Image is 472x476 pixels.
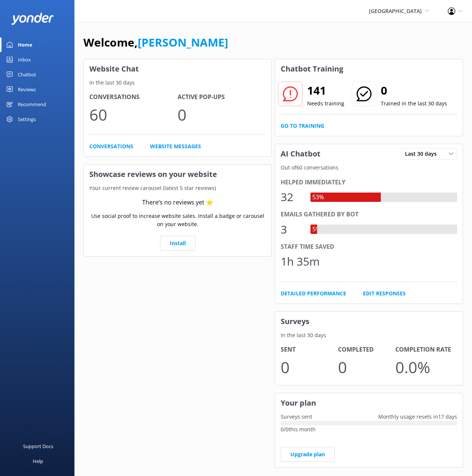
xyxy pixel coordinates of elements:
[395,345,453,355] h4: Completion Rate
[275,164,463,172] p: Out of 60 conversations
[160,236,195,251] a: Install
[33,454,43,469] div: Help
[23,439,53,454] div: Support Docs
[84,184,271,192] p: Your current review carousel (latest 5 star reviews)
[338,355,395,380] p: 0
[281,345,338,355] h4: Sent
[89,212,266,229] p: Use social proof to increase website sales. Install a badge or carousel on your website.
[307,82,344,99] h2: 141
[275,393,463,413] h3: Your plan
[18,52,31,67] div: Inbox
[281,355,338,380] p: 0
[84,165,271,184] h3: Showcase reviews on your website
[281,220,303,238] div: 3
[275,312,463,331] h3: Surveys
[84,59,271,79] h3: Website Chat
[338,345,395,355] h4: Completed
[281,289,346,298] a: Detailed Performance
[89,92,178,102] h4: Conversations
[281,188,303,206] div: 32
[18,67,36,82] div: Chatbot
[281,447,335,462] a: Upgrade plan
[281,425,457,434] p: 0 / 0 this month
[11,13,54,25] img: yonder-white-logo.png
[307,99,344,108] p: Needs training
[275,59,349,79] h3: Chatbot Training
[178,102,266,127] p: 0
[373,413,463,421] p: Monthly usage resets in 17 days
[142,198,213,207] div: There’s no reviews yet ⭐
[275,413,318,421] p: Surveys sent
[150,142,201,150] a: Website Messages
[18,97,46,112] div: Recommend
[178,92,266,102] h4: Active Pop-ups
[138,35,228,50] a: [PERSON_NAME]
[18,82,36,97] div: Reviews
[89,142,133,150] a: Conversations
[275,144,326,164] h3: AI Chatbot
[281,178,457,187] div: Helped immediately
[281,210,457,219] div: Emails gathered by bot
[405,150,441,158] span: Last 30 days
[89,102,178,127] p: 60
[363,289,406,298] a: Edit Responses
[281,253,320,270] div: 1h 35m
[83,34,228,51] h1: Welcome,
[369,7,422,15] span: [GEOGRAPHIC_DATA]
[84,79,271,87] p: In the last 30 days
[310,225,322,234] div: 5%
[381,99,447,108] p: Trained in the last 30 days
[310,193,326,202] div: 53%
[381,82,447,99] h2: 0
[18,112,36,127] div: Settings
[18,37,32,52] div: Home
[395,355,453,380] p: 0.0 %
[281,122,324,130] a: Go to Training
[275,331,463,339] p: In the last 30 days
[281,242,457,252] div: Staff time saved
